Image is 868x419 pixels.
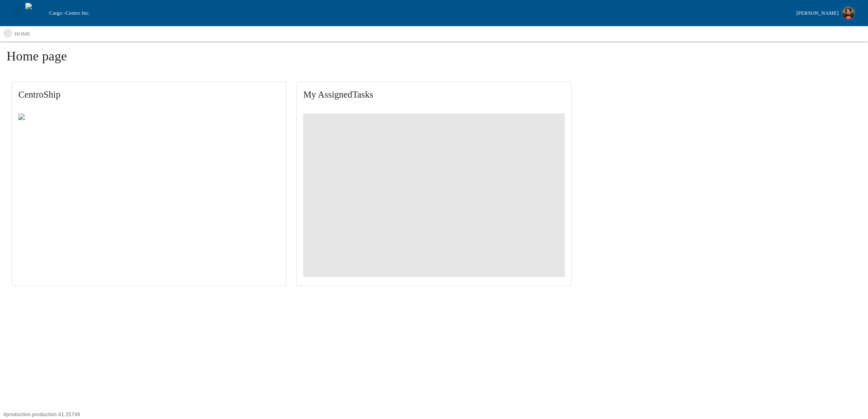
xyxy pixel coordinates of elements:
span: Centro Inc. [65,10,90,16]
img: Centro ship [18,114,59,123]
span: My Assigned [303,89,564,101]
div: Cargo - [46,9,793,17]
p: home [14,30,30,38]
img: cargo logo [25,3,46,23]
button: [PERSON_NAME] [793,4,858,22]
span: Tasks [352,89,373,100]
img: Profile image [842,7,855,20]
button: open drawer [10,5,25,21]
div: [PERSON_NAME] [796,9,839,18]
h1: Home page [7,48,861,70]
span: CentroShip [18,89,280,101]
